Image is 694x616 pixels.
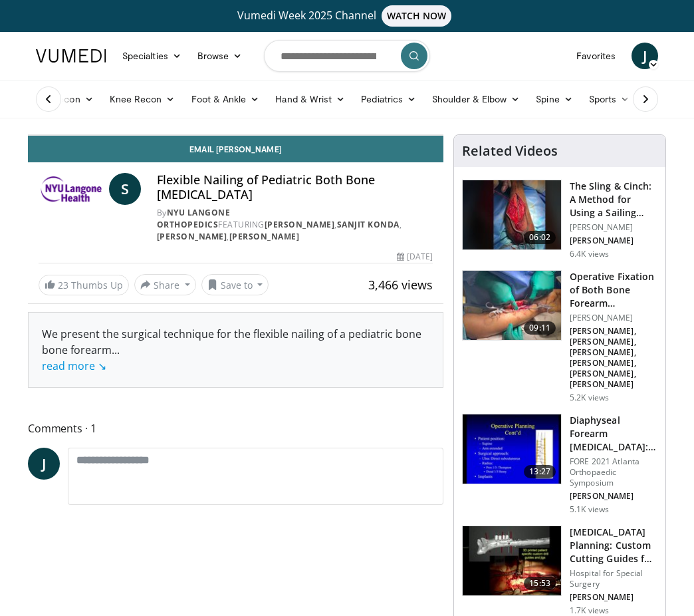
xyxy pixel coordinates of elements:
h3: The Sling & Cinch: A Method for Using a Sailing Knot to Stabilize Fr… [570,180,657,220]
h4: Flexible Nailing of Pediatric Both Bone [MEDICAL_DATA] [157,173,433,202]
a: 06:02 The Sling & Cinch: A Method for Using a Sailing Knot to Stabilize Fr… [PERSON_NAME] [PERSON... [462,180,657,259]
a: Spine [528,86,580,112]
a: Email [PERSON_NAME] [28,136,443,162]
img: 7d404c1d-e45c-4eef-a528-7844dcf56ac7.150x105_q85_crop-smart_upscale.jpg [463,271,561,340]
p: 1.7K views [570,605,609,616]
a: Foot & Ankle [183,86,268,112]
span: ... [42,343,120,373]
p: [PERSON_NAME], [PERSON_NAME], [PERSON_NAME], [PERSON_NAME], [PERSON_NAME], [PERSON_NAME] [570,326,657,390]
span: 3,466 views [368,277,433,293]
a: NYU Langone Orthopedics [157,207,231,230]
div: By FEATURING , , , [157,207,433,243]
img: 7469cecb-783c-4225-a461-0115b718ad32.150x105_q85_crop-smart_upscale.jpg [463,180,561,249]
span: Comments 1 [28,420,443,437]
a: Pediatrics [353,86,424,112]
span: 13:27 [524,465,556,478]
p: [PERSON_NAME] [570,491,657,502]
a: Browse [189,43,251,69]
img: VuMedi Logo [36,49,106,63]
a: Shoulder & Elbow [424,86,528,112]
h3: Operative Fixation of Both Bone Forearm [MEDICAL_DATA] [570,270,657,310]
h3: Diaphyseal Forearm [MEDICAL_DATA]: 5 Tips [570,414,657,454]
a: Specialties [114,43,189,69]
span: WATCH NOW [382,5,452,27]
a: J [632,43,658,69]
div: We present the surgical technique for the flexible nailing of a pediatric bone bone forearm [42,326,429,374]
a: 13:27 Diaphyseal Forearm [MEDICAL_DATA]: 5 Tips FORE 2021 Atlanta Orthopaedic Symposium [PERSON_N... [462,414,657,515]
a: [PERSON_NAME] [265,219,335,230]
a: Vumedi Week 2025 ChannelWATCH NOW [28,5,666,27]
a: read more ↘ [42,359,106,373]
img: NYU Langone Orthopedics [39,173,104,205]
span: 06:02 [524,231,556,244]
button: Share [134,274,196,295]
p: 6.4K views [570,249,609,259]
a: J [28,448,60,480]
span: 15:53 [524,577,556,590]
p: [PERSON_NAME] [570,222,657,233]
span: 23 [58,279,68,291]
h3: [MEDICAL_DATA] Planning: Custom Cutting Guides for [MEDICAL_DATA] Correction [570,526,657,565]
h4: Related Videos [462,143,558,159]
div: [DATE] [397,251,433,263]
a: 15:53 [MEDICAL_DATA] Planning: Custom Cutting Guides for [MEDICAL_DATA] Correction Hospital for S... [462,526,657,616]
p: FORE 2021 Atlanta Orthopaedic Symposium [570,456,657,488]
a: S [109,173,141,205]
a: 23 Thumbs Up [39,275,129,295]
span: 09:11 [524,321,556,335]
input: Search topics, interventions [264,40,430,72]
a: Hand & Wrist [267,86,353,112]
img: 181f810e-e302-4326-8cf4-6288db1a84a7.150x105_q85_crop-smart_upscale.jpg [463,414,561,484]
a: Sanjit Konda [337,219,400,230]
img: ef1ff9dc-8cab-41d4-8071-6836865bb527.150x105_q85_crop-smart_upscale.jpg [463,526,561,595]
a: Sports [581,86,638,112]
a: Favorites [568,43,624,69]
p: [PERSON_NAME] [570,313,657,323]
a: [PERSON_NAME] [157,231,227,242]
a: 09:11 Operative Fixation of Both Bone Forearm [MEDICAL_DATA] [PERSON_NAME] [PERSON_NAME], [PERSON... [462,270,657,403]
p: 5.1K views [570,504,609,515]
p: [PERSON_NAME] [570,235,657,246]
p: 5.2K views [570,392,609,403]
a: Knee Recon [102,86,183,112]
a: [PERSON_NAME] [229,231,300,242]
button: Save to [201,274,269,295]
p: [PERSON_NAME] [570,592,657,603]
p: Hospital for Special Surgery [570,568,657,589]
